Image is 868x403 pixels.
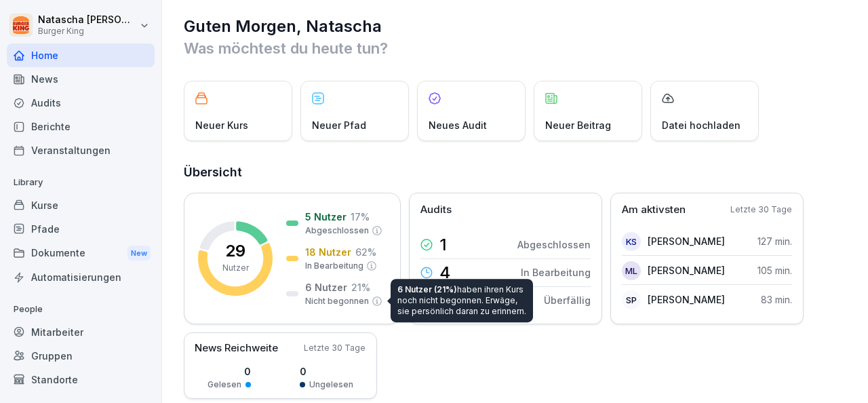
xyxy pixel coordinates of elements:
p: People [7,299,155,320]
p: Überfällig [544,293,591,307]
p: 18 Nutzer [305,245,351,259]
p: News Reichweite [195,341,278,356]
p: 0 [300,364,353,379]
p: Nutzer [222,262,249,274]
p: Audits [420,202,452,218]
p: Letzte 30 Tage [730,204,792,216]
p: Abgeschlossen [305,225,369,237]
a: Berichte [7,115,155,138]
p: Letzte 30 Tage [304,342,366,354]
p: Gelesen [208,379,241,391]
p: Nicht begonnen [305,295,369,307]
p: 1 [439,237,447,253]
p: 62 % [355,245,376,259]
p: Am aktivsten [622,202,686,218]
p: 21 % [351,280,370,294]
p: Library [7,172,155,193]
div: ML [622,261,641,280]
div: KS [622,232,641,251]
h2: Übersicht [184,163,848,182]
p: 83 min. [761,292,792,307]
p: 105 min. [757,263,792,277]
p: 5 Nutzer [305,210,347,224]
a: Standorte [7,368,155,391]
a: Veranstaltungen [7,138,155,162]
p: 4 [439,265,450,281]
p: Was möchtest du heute tun? [184,37,848,59]
div: Dokumente [7,241,155,266]
div: New [127,246,151,261]
p: Natascha [PERSON_NAME] [38,14,137,26]
p: Neuer Beitrag [545,118,611,132]
p: Ungelesen [309,379,353,391]
p: Neuer Pfad [312,118,366,132]
a: Home [7,43,155,67]
a: Pfade [7,217,155,241]
p: Neues Audit [429,118,487,132]
div: SP [622,290,641,309]
p: 127 min. [757,234,792,248]
p: 17 % [351,210,370,224]
p: Datei hochladen [662,118,741,132]
p: Abgeschlossen [517,237,591,252]
p: In Bearbeitung [521,265,591,280]
p: [PERSON_NAME] [648,263,725,277]
p: Neuer Kurs [195,118,248,132]
a: News [7,67,155,91]
span: 6 Nutzer (21%) [397,284,457,294]
p: Burger King [38,26,137,36]
p: 0 [208,364,251,379]
a: Gruppen [7,344,155,368]
a: Mitarbeiter [7,320,155,344]
a: Audits [7,91,155,115]
p: 29 [225,243,245,259]
a: Kurse [7,193,155,217]
p: 6 Nutzer [305,280,347,294]
a: Automatisierungen [7,265,155,289]
p: In Bearbeitung [305,260,363,272]
div: haben ihren Kurs noch nicht begonnen. Erwäge, sie persönlich daran zu erinnern. [391,279,533,322]
p: [PERSON_NAME] [648,234,725,248]
a: DokumenteNew [7,241,155,266]
h1: Guten Morgen, Natascha [184,16,848,37]
p: [PERSON_NAME] [648,292,725,307]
